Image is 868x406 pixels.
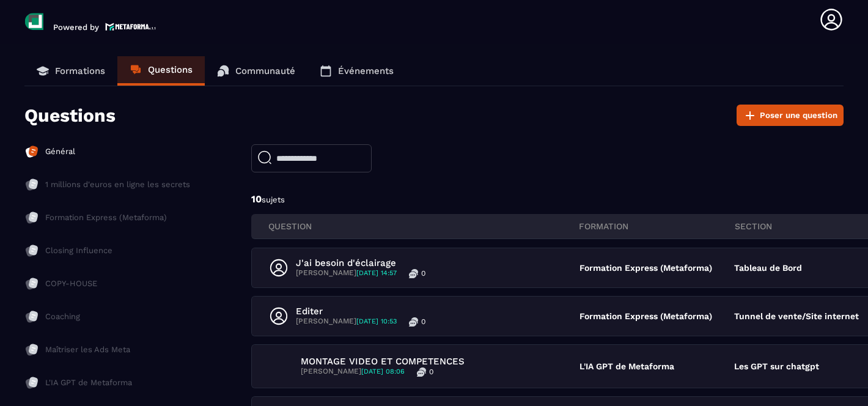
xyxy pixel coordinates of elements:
[148,64,193,75] p: Questions
[356,269,397,277] span: [DATE] 14:57
[296,268,397,278] p: [PERSON_NAME]
[307,56,406,86] a: Événements
[296,306,425,317] p: Editer
[296,257,425,268] p: J'ai besoin d'éclairage
[262,195,285,204] span: sujets
[24,210,39,225] img: formation-icon-inac.db86bb20.svg
[24,276,39,291] img: formation-icon-inac.db86bb20.svg
[579,311,723,321] p: Formation Express (Metaforma)
[24,243,39,258] img: formation-icon-inac.db86bb20.svg
[268,221,579,232] p: QUESTION
[45,344,130,355] p: Maîtriser les Ads Meta
[45,245,112,256] p: Closing Influence
[117,56,205,86] a: Questions
[45,146,75,157] p: Général
[579,221,734,232] p: FORMATION
[429,367,433,377] p: 0
[301,367,405,377] p: [PERSON_NAME]
[356,317,397,325] span: [DATE] 10:53
[45,311,80,322] p: Coaching
[421,268,425,278] p: 0
[579,263,723,273] p: Formation Express (Metaforma)
[24,375,39,390] img: formation-icon-inac.db86bb20.svg
[361,367,405,375] span: [DATE] 08:06
[45,278,97,289] p: COPY-HOUSE
[421,317,425,327] p: 0
[45,179,190,190] p: 1 millions d'euros en ligne les secrets
[296,317,397,327] p: [PERSON_NAME]
[53,23,99,32] p: Powered by
[235,65,295,76] p: Communauté
[301,356,465,367] p: MONTAGE VIDEO ET COMPETENCES
[24,177,39,192] img: formation-icon-inac.db86bb20.svg
[205,56,307,86] a: Communauté
[45,212,167,223] p: Formation Express (Metaforma)
[579,361,723,371] p: L'IA GPT de Metaforma
[45,377,132,388] p: L'IA GPT de Metaforma
[737,105,844,126] button: Poser une question
[24,56,117,86] a: Formations
[24,144,39,159] img: formation-icon-active.2ea72e5a.svg
[734,361,819,371] p: Les GPT sur chatgpt
[55,65,105,76] p: Formations
[24,12,44,32] img: logo-branding
[105,21,156,32] img: logo
[24,342,39,357] img: formation-icon-inac.db86bb20.svg
[734,263,802,273] p: Tableau de Bord
[338,65,394,76] p: Événements
[734,311,859,321] p: Tunnel de vente/Site internet
[24,309,39,324] img: formation-icon-inac.db86bb20.svg
[24,105,116,126] p: Questions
